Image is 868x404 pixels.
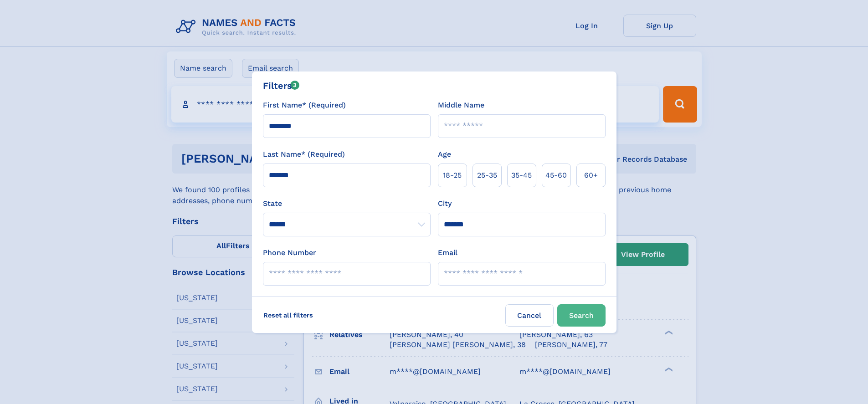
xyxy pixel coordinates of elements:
[263,100,346,111] label: First Name* (Required)
[557,304,606,327] button: Search
[263,247,316,258] label: Phone Number
[511,170,532,181] span: 35‑45
[438,149,451,160] label: Age
[257,304,319,326] label: Reset all filters
[263,149,345,160] label: Last Name* (Required)
[545,170,567,181] span: 45‑60
[263,198,431,209] label: State
[263,79,300,92] div: Filters
[443,170,462,181] span: 18‑25
[438,100,484,111] label: Middle Name
[505,304,554,327] label: Cancel
[438,247,457,258] label: Email
[477,170,497,181] span: 25‑35
[438,198,452,209] label: City
[584,170,598,181] span: 60+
